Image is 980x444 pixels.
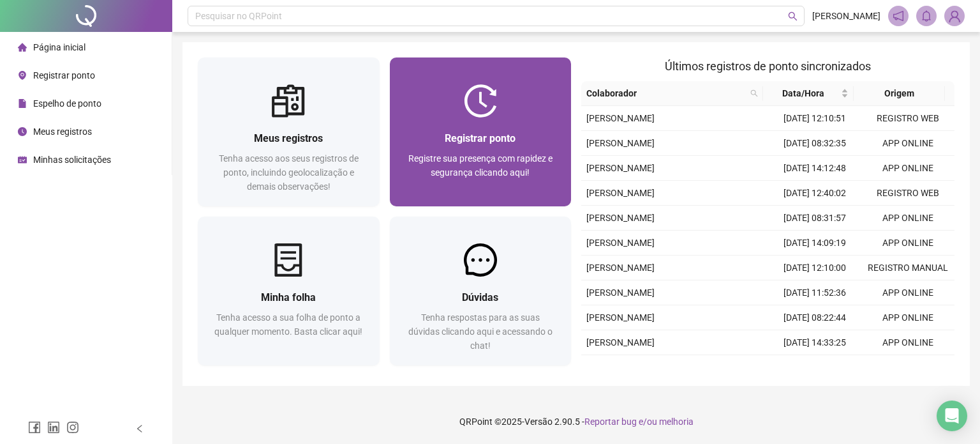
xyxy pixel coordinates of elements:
[861,131,954,156] td: APP ONLINE
[861,280,954,305] td: APP ONLINE
[768,355,861,380] td: [DATE] 13:00:22
[768,106,861,131] td: [DATE] 12:10:51
[172,399,980,444] footer: QRPoint © 2025 - 2.90.5 -
[861,106,954,131] td: REGISTRO WEB
[812,9,880,23] span: [PERSON_NAME]
[390,217,572,365] a: DúvidasTenha respostas para as suas dúvidas clicando aqui e acessando o chat!
[47,421,60,434] span: linkedin
[893,10,904,22] span: notification
[768,330,861,355] td: [DATE] 14:33:25
[861,231,954,256] td: APP ONLINE
[198,57,380,206] a: Meus registrosTenha acesso aos seus registros de ponto, incluindo geolocalização e demais observa...
[586,263,655,273] span: [PERSON_NAME]
[584,417,694,427] span: Reportar bug e/ou melhoria
[445,132,516,144] span: Registrar ponto
[408,153,553,178] span: Registre sua presença com rapidez e segurança clicando aqui!
[921,10,932,22] span: bell
[768,280,861,305] td: [DATE] 11:52:36
[198,217,380,365] a: Minha folhaTenha acesso a sua folha de ponto a qualquer momento. Basta clicar aqui!
[768,206,861,231] td: [DATE] 08:31:57
[861,330,954,355] td: APP ONLINE
[586,138,655,148] span: [PERSON_NAME]
[861,305,954,330] td: APP ONLINE
[135,424,144,433] span: left
[861,156,954,181] td: APP ONLINE
[28,421,41,434] span: facebook
[768,156,861,181] td: [DATE] 14:12:48
[462,291,498,303] span: Dúvidas
[524,417,553,427] span: Versão
[768,131,861,156] td: [DATE] 08:32:35
[854,81,944,106] th: Origem
[768,181,861,206] td: [DATE] 12:40:02
[18,127,27,136] span: clock-circle
[665,59,871,73] span: Últimos registros de ponto sincronizados
[254,132,323,144] span: Meus registros
[66,421,79,434] span: instagram
[408,312,553,351] span: Tenha respostas para as suas dúvidas clicando aqui e acessando o chat!
[214,312,362,337] span: Tenha acesso a sua folha de ponto a qualquer momento. Basta clicar aqui!
[788,11,798,21] span: search
[586,337,655,348] span: [PERSON_NAME]
[586,213,655,223] span: [PERSON_NAME]
[33,98,101,109] span: Espelho de ponto
[748,84,761,103] span: search
[937,401,967,431] div: Open Intercom Messenger
[768,231,861,256] td: [DATE] 14:09:19
[861,355,954,380] td: APP ONLINE
[33,70,95,80] span: Registrar ponto
[390,57,572,206] a: Registrar pontoRegistre sua presença com rapidez e segurança clicando aqui!
[18,43,27,52] span: home
[219,153,359,192] span: Tenha acesso aos seus registros de ponto, incluindo geolocalização e demais observações!
[261,291,316,303] span: Minha folha
[750,89,758,97] span: search
[18,99,27,108] span: file
[18,71,27,80] span: environment
[33,126,92,137] span: Meus registros
[33,42,85,52] span: Página inicial
[861,256,954,280] td: REGISTRO MANUAL
[586,312,655,323] span: [PERSON_NAME]
[768,305,861,330] td: [DATE] 08:22:44
[861,181,954,206] td: REGISTRO WEB
[18,155,27,164] span: schedule
[763,81,854,106] th: Data/Hora
[768,256,861,280] td: [DATE] 12:10:00
[586,163,655,173] span: [PERSON_NAME]
[861,206,954,231] td: APP ONLINE
[586,113,655,123] span: [PERSON_NAME]
[586,188,655,198] span: [PERSON_NAME]
[945,6,964,26] img: 90598
[586,86,745,100] span: Colaborador
[586,238,655,248] span: [PERSON_NAME]
[33,155,111,165] span: Minhas solicitações
[768,86,838,100] span: Data/Hora
[586,287,655,298] span: [PERSON_NAME]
